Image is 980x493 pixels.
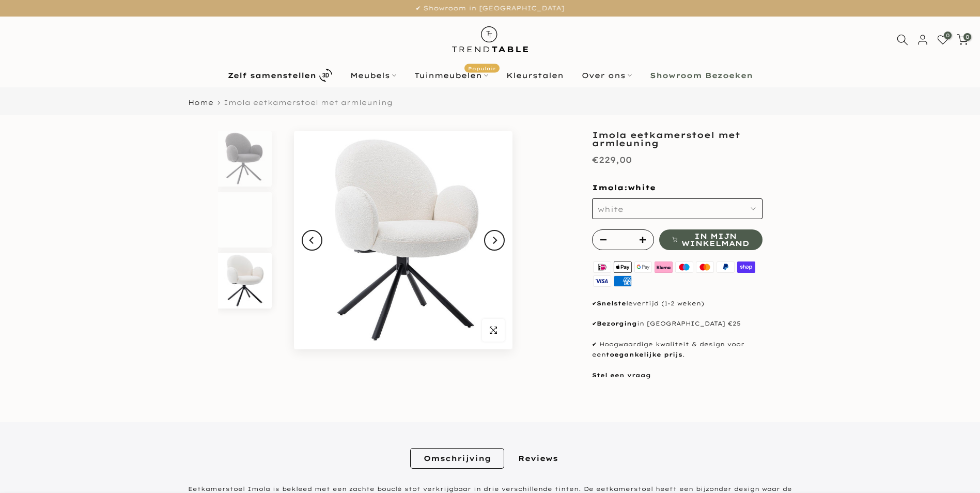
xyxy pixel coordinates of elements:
[681,233,749,247] span: In mijn winkelmand
[410,448,504,469] a: Omschrijving
[592,260,613,274] img: ideal
[944,32,952,39] span: 0
[572,69,641,82] a: Over ons
[592,152,632,167] div: €229,00
[592,183,656,192] span: Imola:
[224,98,393,106] span: Imola eetkamerstoel met armleuning
[228,72,316,79] b: Zelf samenstellen
[592,299,763,309] p: ✔ levertijd (1-2 weken)
[597,300,626,307] strong: Snelste
[715,260,736,274] img: paypal
[659,229,763,250] button: In mijn winkelmand
[592,274,613,288] img: visa
[592,340,763,360] p: ✔ Hoogwaardige kwaliteit & design voor een .
[405,69,497,82] a: TuinmeubelenPopulair
[218,253,271,309] img: Eetkamerstoel imola white
[592,131,763,147] h1: Imola eetkamerstoel met armleuning
[219,66,341,84] a: Zelf samenstellen
[654,260,674,274] img: klarna
[695,260,715,274] img: master
[13,3,967,14] p: ✔ Showroom in [GEOGRAPHIC_DATA]
[606,351,682,358] strong: toegankelijke prijs
[937,34,948,45] a: 0
[445,17,535,63] img: trend-table
[341,69,405,82] a: Meubels
[641,69,761,82] a: Showroom Bezoeken
[592,372,651,379] a: Stel een vraag
[597,320,637,327] strong: Bezorging
[218,131,271,187] img: Eetkamerstoel imola antraciet
[628,183,656,193] span: white
[957,34,968,45] a: 0
[736,260,756,274] img: shopify pay
[484,230,505,251] button: Next
[598,205,624,214] span: white
[612,274,633,288] img: american express
[633,260,654,274] img: google pay
[674,260,695,274] img: maestro
[963,33,971,41] span: 0
[505,448,571,469] a: Reviews
[497,69,572,82] a: Kleurstalen
[464,64,500,72] span: Populair
[302,230,322,251] button: Previous
[592,198,763,219] button: white
[650,72,753,79] b: Showroom Bezoeken
[592,319,763,329] p: ✔ in [GEOGRAPHIC_DATA] €25
[612,260,633,274] img: apple pay
[188,99,213,106] a: Home
[294,131,512,349] img: Eetkamerstoel imola white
